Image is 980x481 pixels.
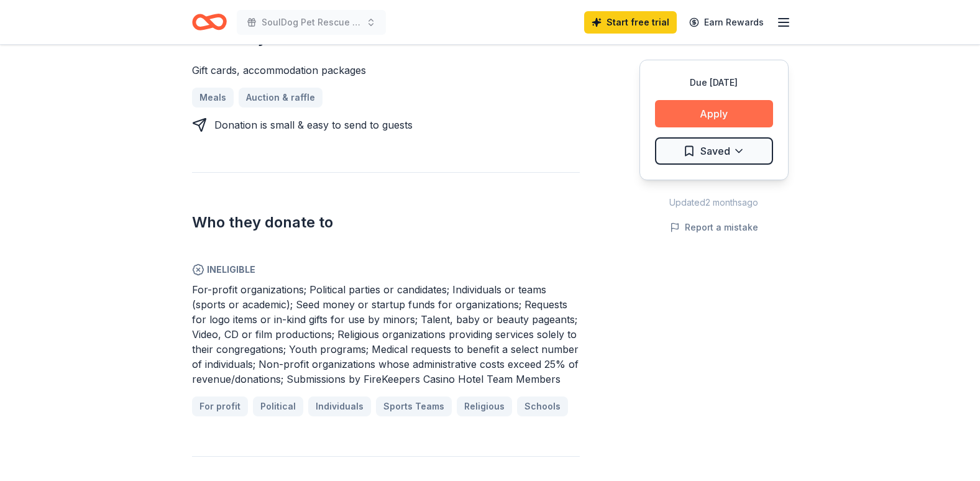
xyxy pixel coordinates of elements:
[457,396,512,416] a: Religious
[192,262,580,277] span: Ineligible
[192,396,248,416] a: For profit
[700,143,730,159] span: Saved
[682,11,771,34] a: Earn Rewards
[192,7,227,37] a: Home
[237,10,386,35] button: SoulDog Pet Rescue one year in service celebration
[517,396,568,416] a: Schools
[383,399,444,414] span: Sports Teams
[260,399,296,414] span: Political
[192,213,580,232] h2: Who they donate to
[524,399,561,414] span: Schools
[192,88,234,108] a: Meals
[584,11,677,34] a: Start free trial
[376,396,452,416] a: Sports Teams
[262,15,361,30] span: SoulDog Pet Rescue one year in service celebration
[239,88,323,108] a: Auction & raffle
[214,117,413,132] div: Donation is small & easy to send to guests
[253,396,303,416] a: Political
[192,63,580,78] div: Gift cards, accommodation packages
[464,399,505,414] span: Religious
[655,137,773,165] button: Saved
[670,220,758,235] button: Report a mistake
[655,75,773,90] div: Due [DATE]
[655,100,773,127] button: Apply
[639,195,789,210] div: Updated 2 months ago
[308,396,371,416] a: Individuals
[199,399,240,414] span: For profit
[316,399,364,414] span: Individuals
[192,283,579,385] span: For-profit organizations; Political parties or candidates; Individuals or teams (sports or academ...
